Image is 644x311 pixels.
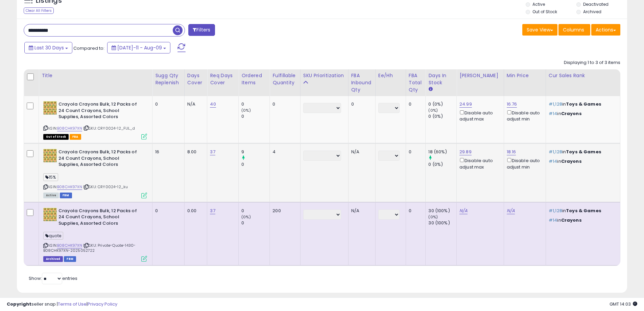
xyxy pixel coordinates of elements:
div: 0 [155,208,179,214]
div: 0 [409,208,421,214]
span: All listings currently available for purchase on Amazon [43,193,59,198]
div: 9 [241,149,269,155]
img: 619lVa7MmwL._SL40_.jpg [43,101,57,115]
span: Crayons [561,158,582,164]
small: (0%) [428,108,438,113]
span: Last 30 Days [34,44,64,51]
span: Toys & Games [566,207,601,214]
a: B08CHK97XN [57,126,82,131]
button: [DATE]-11 - Aug-09 [107,42,170,53]
div: 0 [351,101,370,107]
div: ASIN: [43,101,147,139]
a: B08CHK97XN [57,243,82,248]
label: Archived [583,9,601,15]
button: Last 30 Days [24,42,72,53]
span: #14 [549,158,557,164]
div: Disable auto adjust max [459,157,499,170]
small: (0%) [241,214,251,220]
div: ASIN: [43,208,147,261]
span: #1,128 [549,101,562,107]
div: 0 [409,101,421,107]
span: #1,128 [549,149,562,155]
a: 24.99 [459,101,472,108]
p: in [549,111,615,117]
p: in [549,149,615,155]
div: 0 [272,101,295,107]
span: | SKU: CRY0024-12_FUL_d [83,126,135,131]
a: 29.89 [459,149,472,155]
span: FBM [60,193,72,198]
p: in [549,217,615,223]
span: #14 [549,217,557,223]
div: 16 [155,149,179,155]
a: B08CHK97XN [57,184,82,190]
a: 37 [210,149,215,155]
button: Columns [558,24,590,36]
small: (0%) [428,214,438,220]
div: Displaying 1 to 3 of 3 items [564,60,620,66]
span: FBM [64,256,76,262]
span: Columns [563,26,584,33]
div: 0 [241,220,269,226]
button: Save View [522,24,557,36]
div: Ee/hh [378,72,403,79]
div: 200 [272,208,295,214]
div: 8.00 [187,149,202,155]
a: Privacy Policy [88,301,117,307]
div: 0 [241,208,269,214]
div: N/A [351,208,370,214]
div: N/A [351,149,370,155]
p: in [549,158,615,164]
label: Deactivated [583,1,609,7]
small: (0%) [241,108,251,113]
span: All listings that are currently out of stock and unavailable for purchase on Amazon [43,134,69,140]
div: 0 [409,149,421,155]
div: Clear All Filters [24,7,54,14]
div: 30 (100%) [428,220,456,226]
span: | SKU: CRY0024-12_ku [83,184,128,190]
div: FBA Total Qty [409,72,423,93]
button: Filters [188,24,215,36]
div: 4 [272,149,295,155]
span: #1,128 [549,207,562,214]
span: Listings that have been deleted from Seller Central [43,256,63,262]
span: Show: entries [29,275,77,282]
th: Please note that this number is a calculation based on your required days of coverage and your ve... [152,69,185,96]
div: Sugg Qty Replenish [155,72,182,86]
p: in [549,101,615,107]
img: 619lVa7MmwL._SL40_.jpg [43,149,57,162]
div: 0 [155,101,179,107]
div: Req Days Cover [210,72,236,86]
span: Crayons [561,110,582,117]
img: 619lVa7MmwL._SL40_.jpg [43,208,57,221]
a: 16.76 [507,101,517,108]
label: Active [532,1,545,7]
a: 37 [210,207,215,214]
label: Out of Stock [532,9,557,15]
div: 18 (60%) [428,149,456,155]
div: Fulfillable Quantity [272,72,297,86]
div: 0.00 [187,208,202,214]
p: in [549,208,615,214]
th: CSV column name: cust_attr_3_SKU Prioritization [300,69,348,96]
span: quote [43,232,63,240]
b: Crayola Crayons Bulk, 12 Packs of 24 Count Crayons, School Supplies, Assorted Colors [58,208,141,228]
div: Ordered Items [241,72,267,86]
span: Compared to: [73,45,104,51]
span: 2025-09-9 14:03 GMT [610,301,637,307]
div: N/A [187,101,202,107]
div: 0 (0%) [428,161,456,168]
a: Terms of Use [58,301,87,307]
div: FBA inbound Qty [351,72,373,93]
small: Days In Stock. [428,86,432,92]
b: Crayola Crayons Bulk, 12 Packs of 24 Count Crayons, School Supplies, Assorted Colors [58,149,141,170]
th: CSV column name: cust_attr_1_ee/hh [375,69,406,96]
b: Crayola Crayons Bulk, 12 Packs of 24 Count Crayons, School Supplies, Assorted Colors [58,101,141,122]
div: 30 (100%) [428,208,456,214]
a: N/A [459,207,468,214]
div: [PERSON_NAME] [459,72,501,79]
div: 0 [241,113,269,119]
span: | SKU: Private-Quote-1430-B08CHK97XN-2025052722 [43,243,136,253]
div: 0 [241,101,269,107]
span: FBA [70,134,81,140]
